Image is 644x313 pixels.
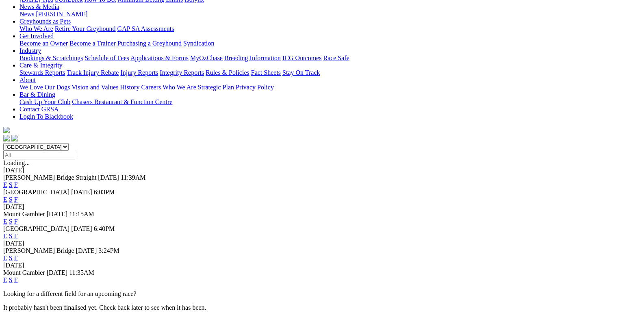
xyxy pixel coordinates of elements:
[20,69,65,76] a: Stewards Reports
[20,3,59,10] a: News & Media
[20,98,641,106] div: Bar & Dining
[47,211,68,217] span: [DATE]
[3,262,641,269] div: [DATE]
[20,91,55,98] a: Bar & Dining
[71,189,92,196] span: [DATE]
[3,254,7,261] a: E
[3,196,7,203] a: E
[20,76,36,83] a: About
[3,151,75,159] input: Select date
[20,98,70,105] a: Cash Up Your Club
[69,269,94,276] span: 11:35AM
[120,84,139,91] a: History
[3,269,45,276] span: Mount Gambier
[3,218,7,225] a: E
[282,54,321,61] a: ICG Outcomes
[20,33,54,39] a: Get Involved
[76,247,97,254] span: [DATE]
[55,25,116,32] a: Retire Your Greyhound
[9,218,13,225] a: S
[120,69,158,76] a: Injury Reports
[47,269,68,276] span: [DATE]
[190,54,223,61] a: MyOzChase
[20,11,34,17] a: News
[163,84,196,91] a: Who We Are
[117,40,182,47] a: Purchasing a Greyhound
[3,211,45,217] span: Mount Gambier
[20,54,83,61] a: Bookings & Scratchings
[20,84,70,91] a: We Love Our Dogs
[14,233,18,239] a: F
[206,69,249,76] a: Rules & Policies
[20,47,41,54] a: Industry
[198,84,234,91] a: Strategic Plan
[3,181,7,188] a: E
[9,276,13,283] a: S
[117,25,174,32] a: GAP SA Assessments
[71,225,92,232] span: [DATE]
[67,69,119,76] a: Track Injury Rebate
[160,69,204,76] a: Integrity Reports
[9,196,13,203] a: S
[3,174,96,181] span: [PERSON_NAME] Bridge Straight
[3,167,641,174] div: [DATE]
[14,196,18,203] a: F
[141,84,161,91] a: Careers
[3,127,10,133] img: logo-grsa-white.png
[20,54,641,62] div: Industry
[94,225,115,232] span: 6:40PM
[224,54,281,61] a: Breeding Information
[236,84,274,91] a: Privacy Policy
[3,290,641,298] p: Looking for a different field for an upcoming race?
[20,106,59,113] a: Contact GRSA
[3,159,30,166] span: Loading...
[14,181,18,188] a: F
[72,84,118,91] a: Vision and Values
[183,40,214,47] a: Syndication
[121,174,146,181] span: 11:39AM
[3,189,69,196] span: [GEOGRAPHIC_DATA]
[98,174,119,181] span: [DATE]
[98,247,119,254] span: 3:24PM
[3,240,641,247] div: [DATE]
[94,189,115,196] span: 6:03PM
[72,98,172,105] a: Chasers Restaurant & Function Centre
[20,25,641,33] div: Greyhounds as Pets
[282,69,320,76] a: Stay On Track
[14,276,18,283] a: F
[3,304,206,311] partial: It probably hasn't been finalised yet. Check back later to see when it has been.
[20,25,53,32] a: Who We Are
[36,11,87,17] a: [PERSON_NAME]
[3,135,10,141] img: facebook.svg
[3,276,7,283] a: E
[14,254,18,261] a: F
[11,135,18,141] img: twitter.svg
[9,254,13,261] a: S
[20,18,71,25] a: Greyhounds as Pets
[3,203,641,211] div: [DATE]
[3,233,7,239] a: E
[130,54,189,61] a: Applications & Forms
[323,54,349,61] a: Race Safe
[3,225,69,232] span: [GEOGRAPHIC_DATA]
[20,84,641,91] div: About
[20,11,641,18] div: News & Media
[20,69,641,76] div: Care & Integrity
[9,233,13,239] a: S
[9,181,13,188] a: S
[69,211,94,217] span: 11:15AM
[20,40,68,47] a: Become an Owner
[14,218,18,225] a: F
[251,69,281,76] a: Fact Sheets
[20,62,63,69] a: Care & Integrity
[3,247,74,254] span: [PERSON_NAME] Bridge
[20,113,73,120] a: Login To Blackbook
[69,40,116,47] a: Become a Trainer
[85,54,129,61] a: Schedule of Fees
[20,40,641,47] div: Get Involved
